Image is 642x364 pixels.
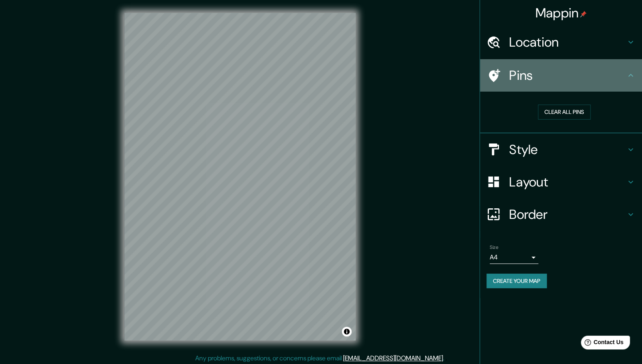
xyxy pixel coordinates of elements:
[480,26,642,58] div: Location
[580,11,587,17] img: pin-icon.png
[538,105,591,120] button: Clear all pins
[480,59,642,92] div: Pins
[480,133,642,166] div: Style
[124,13,356,340] canvas: Map
[490,251,538,264] div: A4
[343,354,443,362] a: [EMAIL_ADDRESS][DOMAIN_NAME]
[480,166,642,198] div: Layout
[480,198,642,231] div: Border
[509,206,626,223] h4: Border
[486,274,547,289] button: Create your map
[444,353,446,363] div: .
[342,327,352,336] button: Toggle attribution
[509,34,626,50] h4: Location
[446,353,447,363] div: .
[509,67,626,84] h4: Pins
[509,141,626,158] h4: Style
[490,244,498,251] label: Size
[570,332,633,355] iframe: Help widget launcher
[195,353,444,363] p: Any problems, suggestions, or concerns please email .
[535,5,587,21] h4: Mappin
[509,174,626,190] h4: Layout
